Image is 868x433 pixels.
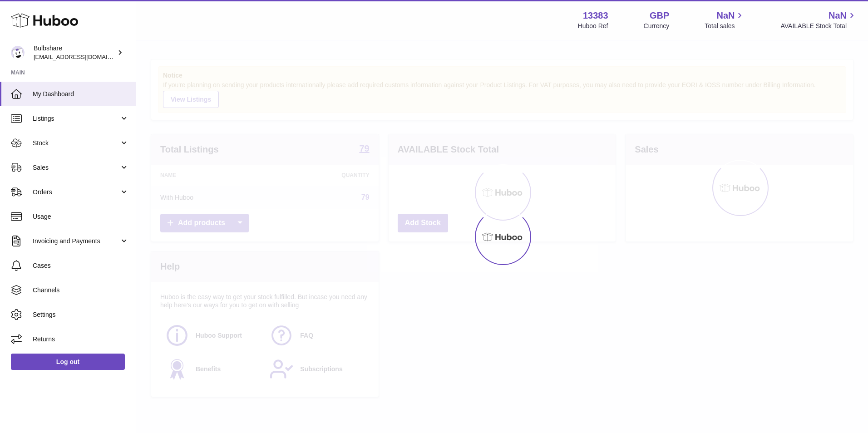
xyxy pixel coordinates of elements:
[33,114,119,123] span: Listings
[33,261,129,270] span: Cases
[716,10,735,22] span: NaN
[578,22,608,30] div: Huboo Ref
[34,44,115,61] div: Bulbshare
[33,212,129,221] span: Usage
[650,10,669,22] strong: GBP
[11,354,125,370] a: Log out
[644,22,670,30] div: Currency
[705,10,745,30] a: NaN Total sales
[33,237,119,246] span: Invoicing and Payments
[33,139,119,148] span: Stock
[34,53,133,60] span: [EMAIL_ADDRESS][DOMAIN_NAME]
[33,90,129,98] span: My Dashboard
[33,310,129,319] span: Settings
[33,188,119,197] span: Orders
[33,335,129,344] span: Returns
[33,163,119,172] span: Sales
[11,46,25,59] img: internalAdmin-13383@internal.huboo.com
[705,22,745,30] span: Total sales
[780,10,857,30] a: NaN AVAILABLE Stock Total
[583,10,608,22] strong: 13383
[780,22,857,30] span: AVAILABLE Stock Total
[33,286,129,295] span: Channels
[829,10,847,22] span: NaN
